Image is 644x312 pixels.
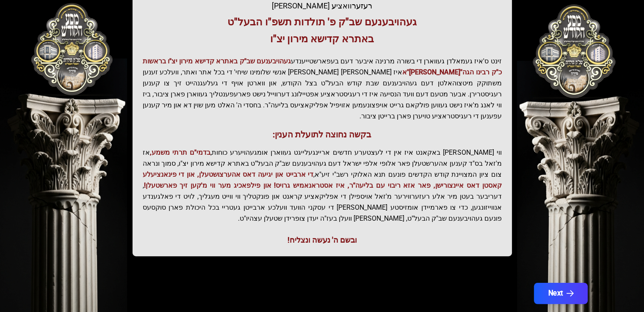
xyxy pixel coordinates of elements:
[143,32,502,46] h3: באתרא קדישא מירון יצ"ו
[143,15,502,29] h3: געהויבענעם שב"ק פ' תולדות תשפ"ו הבעל"ט
[143,129,502,140] h3: בקשה נחוצה לתועלת הענין:
[143,170,502,189] span: די ארבייט און יגיעה דאס אהערצושטעלן, און די פינאנציעלע קאסטן דאס איינצורישן, פאר אזא ריבוי עם בלי...
[143,234,502,246] div: ובשם ה' נעשה ונצליח!
[143,56,502,122] p: זינט ס'איז געמאלדן געווארן די בשורה מרנינה איבער דעם בעפארשטייענדע איז [PERSON_NAME] [PERSON_NAME...
[533,283,587,304] button: Next
[150,148,210,156] span: בדמי"ם תרתי משמע,
[143,57,502,76] span: געהויבענעם שב"ק באתרא קדישא מירון יצ"ו בראשות כ"ק רבינו הגה"[PERSON_NAME]"א
[143,147,502,224] p: ווי [PERSON_NAME] באקאנט איז אין די לעצטערע חדשים אריינגעלייגט געווארן אומגעהויערע כוחות, אז מ'זא...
